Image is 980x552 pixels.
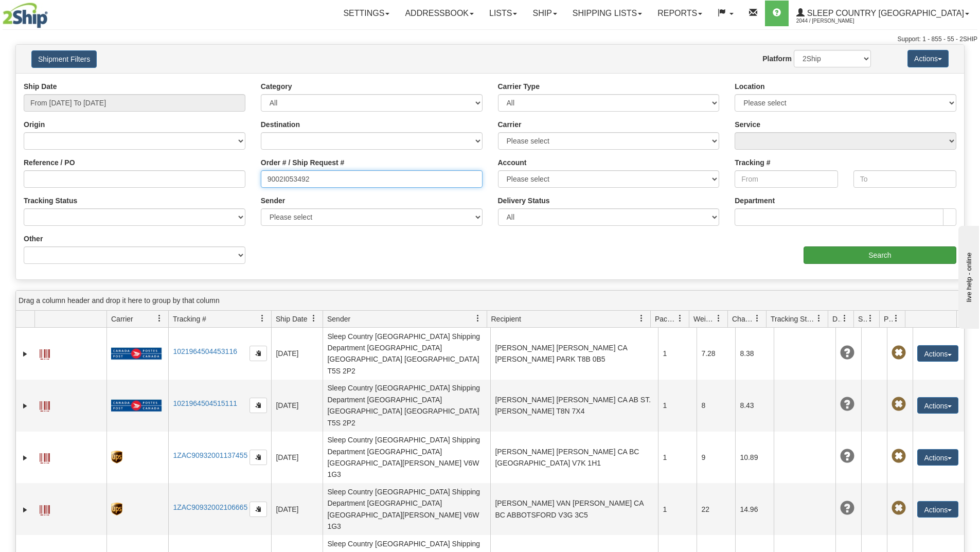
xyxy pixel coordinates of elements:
button: Actions [907,50,949,67]
td: [PERSON_NAME] VAN [PERSON_NAME] CA BC ABBOTSFORD V3G 3C5 [490,483,658,535]
td: Sleep Country [GEOGRAPHIC_DATA] Shipping Department [GEOGRAPHIC_DATA] [GEOGRAPHIC_DATA] [GEOGRAPH... [323,380,490,432]
span: Pickup Not Assigned [892,397,906,412]
label: Tracking # [735,157,770,168]
a: Label [40,397,50,413]
button: Copy to clipboard [250,502,267,517]
td: [PERSON_NAME] [PERSON_NAME] CA AB ST. [PERSON_NAME] T8N 7X4 [490,380,658,432]
td: 14.96 [735,483,774,535]
a: 1ZAC90932002106665 [173,503,247,511]
button: Actions [917,397,958,414]
td: [DATE] [271,483,323,535]
label: Order # / Ship Request # [261,157,345,168]
label: Department [735,195,775,206]
img: logo2044.jpg [3,3,48,28]
button: Actions [917,449,958,466]
span: Packages [655,314,676,324]
label: Service [735,119,760,130]
img: 8 - UPS [111,451,122,464]
span: Unknown [840,501,854,515]
label: Origin [24,119,45,130]
span: Unknown [840,397,854,412]
label: Other [24,234,43,244]
label: Category [261,81,292,92]
a: Tracking Status filter column settings [810,310,828,327]
label: Carrier [498,119,522,130]
a: Ship [525,1,564,26]
div: Support: 1 - 855 - 55 - 2SHIP [3,35,977,44]
button: Shipment Filters [31,50,97,68]
div: grid grouping header [16,291,964,311]
input: To [853,170,956,188]
a: Delivery Status filter column settings [836,310,853,327]
label: Account [498,157,527,168]
a: Label [40,449,50,465]
span: Pickup Not Assigned [892,346,906,360]
a: Expand [20,349,30,359]
span: Pickup Not Assigned [892,501,906,515]
a: Packages filter column settings [671,310,689,327]
span: Tracking # [173,314,206,324]
a: Weight filter column settings [710,310,727,327]
a: Expand [20,401,30,411]
a: 1021964504515111 [173,399,237,407]
td: 9 [697,432,735,484]
span: Weight [693,314,715,324]
td: 1 [658,328,697,380]
span: Ship Date [276,314,307,324]
td: Sleep Country [GEOGRAPHIC_DATA] Shipping Department [GEOGRAPHIC_DATA] [GEOGRAPHIC_DATA] [GEOGRAPH... [323,328,490,380]
td: 8 [697,380,735,432]
td: 7.28 [697,328,735,380]
label: Sender [261,195,285,206]
label: Location [735,81,764,92]
label: Destination [261,119,300,130]
span: Pickup Status [884,314,893,324]
a: Charge filter column settings [749,310,766,327]
td: 22 [697,483,735,535]
iframe: chat widget [956,223,979,328]
td: 8.43 [735,380,774,432]
td: Sleep Country [GEOGRAPHIC_DATA] Shipping Department [GEOGRAPHIC_DATA] [GEOGRAPHIC_DATA][PERSON_NA... [323,432,490,484]
a: Reports [650,1,710,26]
span: Sender [327,314,350,324]
a: Label [40,345,50,361]
span: Shipment Issues [858,314,867,324]
a: Ship Date filter column settings [305,310,323,327]
td: [PERSON_NAME] [PERSON_NAME] CA [PERSON_NAME] PARK T8B 0B5 [490,328,658,380]
td: [PERSON_NAME] [PERSON_NAME] CA BC [GEOGRAPHIC_DATA] V7K 1H1 [490,432,658,484]
img: 8 - UPS [111,503,122,515]
a: Lists [482,1,525,26]
span: Sleep Country [GEOGRAPHIC_DATA] [805,9,964,17]
a: 1ZAC90932001137455 [173,451,247,459]
button: Copy to clipboard [250,398,267,413]
a: Label [40,501,50,517]
td: [DATE] [271,432,323,484]
span: Delivery Status [832,314,841,324]
a: Sleep Country [GEOGRAPHIC_DATA] 2044 / [PERSON_NAME] [789,1,977,26]
button: Actions [917,501,958,518]
span: 2044 / [PERSON_NAME] [796,16,874,26]
a: Sender filter column settings [469,310,487,327]
span: Unknown [840,346,854,360]
td: 8.38 [735,328,774,380]
a: Settings [335,1,397,26]
span: Recipient [491,314,521,324]
span: Tracking Status [771,314,815,324]
td: [DATE] [271,380,323,432]
span: Unknown [840,449,854,464]
a: 1021964504453116 [173,347,237,355]
span: Charge [732,314,754,324]
a: Pickup Status filter column settings [887,310,905,327]
a: Expand [20,453,30,463]
div: live help - online [8,9,95,16]
input: From [735,170,838,188]
button: Actions [917,345,958,362]
td: [DATE] [271,328,323,380]
td: 1 [658,483,697,535]
a: Tracking # filter column settings [254,310,271,327]
td: 10.89 [735,432,774,484]
td: 1 [658,432,697,484]
button: Copy to clipboard [250,450,267,465]
img: 20 - Canada Post [111,399,162,412]
label: Delivery Status [498,195,550,206]
a: Addressbook [397,1,482,26]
